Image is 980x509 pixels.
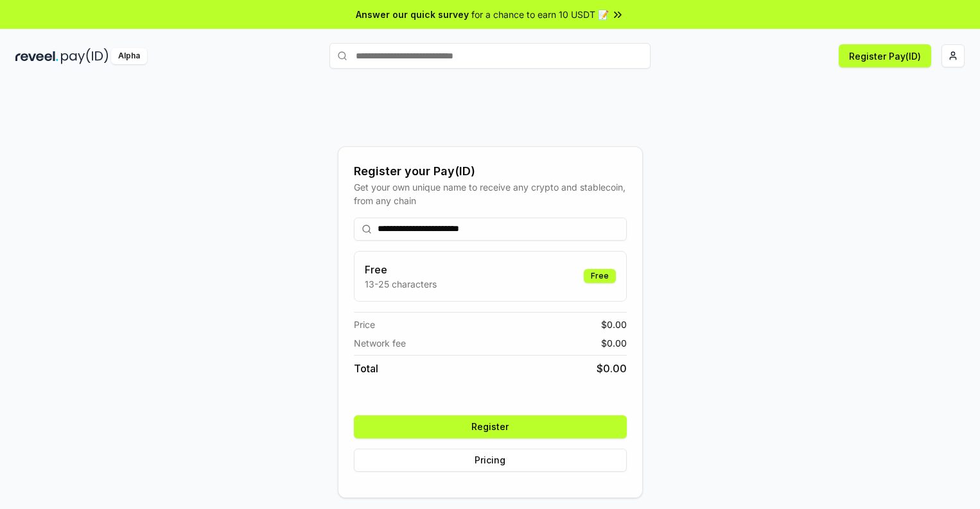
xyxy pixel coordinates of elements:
[597,361,627,376] span: $ 0.00
[354,415,627,438] button: Register
[601,336,627,350] span: $ 0.00
[365,277,437,291] p: 13-25 characters
[584,269,616,283] div: Free
[354,162,627,180] div: Register your Pay(ID)
[354,361,378,376] span: Total
[61,48,109,64] img: pay_id
[356,8,469,21] span: Answer our quick survey
[471,8,609,21] span: for a chance to earn 10 USDT 📝
[111,48,147,64] div: Alpha
[354,336,406,350] span: Network fee
[354,449,627,472] button: Pricing
[839,44,931,67] button: Register Pay(ID)
[15,48,58,64] img: reveel_dark
[365,262,437,277] h3: Free
[354,180,627,207] div: Get your own unique name to receive any crypto and stablecoin, from any chain
[601,318,627,331] span: $ 0.00
[354,318,375,331] span: Price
